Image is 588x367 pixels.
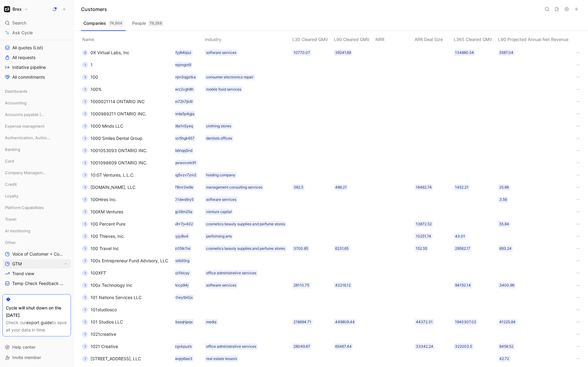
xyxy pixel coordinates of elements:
button: 11021creative [80,329,118,339]
div: Card [2,156,71,166]
th: L90 Projected Annual Net Revenue [497,31,573,46]
div: 1 [82,209,88,215]
span: Dashboards [5,88,28,94]
div: OtherVoice of Customer + Commercial NRR FeedbackGTMView actionsTrend viewTemp Check Feedback Updates [2,238,71,288]
div: 1 [82,111,88,117]
div: 1 [82,294,88,301]
th: Industry [204,31,291,46]
div: 1 [82,245,88,252]
div: management consulting services [206,184,262,190]
span: Banking [5,146,20,152]
div: Card [2,156,71,167]
th: L30 Cleared GMV [291,31,333,46]
button: 1101 Studios LLC [80,317,125,327]
th: L90 Cleared GMV [333,31,374,46]
a: Temp Check Feedback Updates [2,279,71,288]
a: All commitments [2,73,71,82]
span: 100x Technology Inc [91,283,132,288]
button: 11021 Creative [80,342,120,351]
span: [STREET_ADDRESS], LLC [91,356,141,361]
span: Ask Cycle [12,29,33,36]
div: dentists offices [206,135,232,141]
div: mobile food services [206,86,241,92]
div: Credit [2,180,71,189]
div: 1 [82,148,88,154]
div: software services [206,282,236,288]
div: 79,268 [148,20,163,26]
span: 10:07 Ventures, L.L.C. [91,172,135,178]
div: 94150.14 [455,282,471,288]
div: Dashboards [2,87,71,98]
div: Loyalty [2,191,71,202]
div: 1940307.02 [455,319,476,325]
span: 100Hires Inc. [91,197,117,202]
div: Expense managment [2,122,71,131]
div: 3400.96 [499,282,514,288]
button: 1100 Percent Pure [80,219,128,229]
button: 1100 [80,72,100,82]
div: Search [2,18,71,28]
div: consumer electronics repair [206,74,253,80]
div: Travel [2,215,71,226]
div: 1 [82,307,88,313]
div: 65467.44 [335,343,352,350]
div: 33342.24 [416,343,433,350]
div: 1 [82,258,88,264]
span: 1000 Smiles Dental Group [91,136,142,141]
div: AI monitoring [2,226,71,235]
a: Ask Cycle [2,28,71,37]
span: Accounting [5,100,27,106]
button: 11 [80,60,95,70]
span: Travel [5,216,16,222]
th: L365 Cleared GMV [453,31,497,46]
span: 1000 Minds LLC [91,123,123,129]
div: 44372.31 [416,319,433,325]
span: 100XFT [91,270,106,275]
button: 11000 Smiles Dental Group [80,133,145,143]
div: 1 [82,331,88,337]
button: 1100% [80,84,104,94]
span: 1000989211 ONTARIO INC. [91,111,146,116]
span: 100 Travel Inc [91,246,119,251]
div: 43216.12 [335,282,351,288]
span: 101studiosco [91,307,117,312]
button: 1101studiosco [80,305,119,315]
span: Trend view [12,271,34,277]
span: GTM [12,261,22,267]
div: 1 [82,282,88,288]
div: 693.24 [499,245,512,252]
div: 1 [82,172,88,178]
div: 322003.5 [455,343,472,350]
div: 1 [82,221,88,227]
div: 1 [82,160,88,166]
div: 41225.84 [499,319,516,325]
a: export guide [26,320,52,325]
div: 10251.74 [416,233,431,239]
button: 1100 Thieves, Inc. [80,231,127,241]
button: View actions [62,261,68,267]
div: performing arts [206,233,232,239]
img: Brex [4,6,10,12]
div: Accounts payable (AP) [2,110,71,119]
div: Company Management [2,168,71,179]
span: 1021 Creative [91,344,118,349]
div: Credit [2,180,71,191]
div: holding company [206,172,235,178]
div: office administrative services [206,270,256,276]
span: 100KM Ventures [91,209,123,214]
div: 1 [82,123,88,129]
div: 25.88 [499,184,509,190]
div: Accounting [2,98,71,107]
div: Cycle will shut down on the [DATE]. [6,304,68,319]
div: Expense managment [2,122,71,133]
div: cosmetics beauty supplies and perfume stores [206,245,285,252]
div: 6231.65 [335,245,349,252]
div: 28110.75 [294,282,309,288]
div: 1 [82,135,88,141]
div: 382.5 [294,184,303,190]
div: AI monitoring [2,226,71,237]
div: 13872.52 [416,221,432,227]
h1: Brex [13,6,22,12]
span: 1001098609 ONTARIO INC. [91,160,147,165]
div: 1 [82,184,88,190]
